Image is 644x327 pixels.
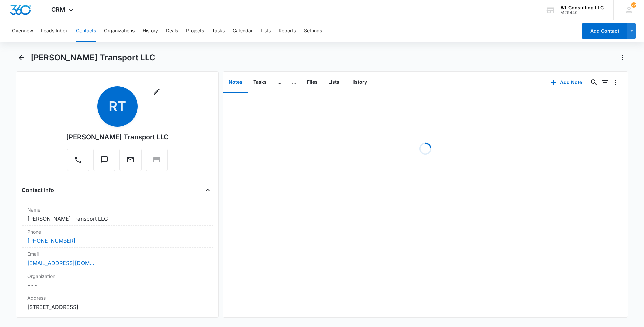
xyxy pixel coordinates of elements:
[66,132,169,142] div: [PERSON_NAME] Transport LLC
[589,77,599,88] button: Search...
[27,228,208,235] label: Phone
[12,20,33,42] button: Overview
[233,20,253,42] button: Calendar
[610,77,621,88] button: Overflow Menu
[27,237,75,245] a: [PHONE_NUMBER]
[22,292,213,314] div: Address[STREET_ADDRESS]
[287,72,302,93] button: ...
[166,20,178,42] button: Deals
[582,23,627,39] button: Add Contact
[223,72,248,93] button: Notes
[22,270,213,292] div: Organization---
[345,72,372,93] button: History
[27,250,208,258] label: Email
[202,185,213,195] button: Close
[41,20,68,42] button: Leads Inbox
[27,303,208,311] dd: [STREET_ADDRESS]
[143,20,158,42] button: History
[544,74,589,90] button: Add Note
[22,226,213,248] div: Phone[PHONE_NUMBER]
[22,248,213,270] div: Email[EMAIL_ADDRESS][DOMAIN_NAME]
[631,2,636,8] span: 22
[212,20,225,42] button: Tasks
[248,72,272,93] button: Tasks
[16,52,26,63] button: Back
[93,149,115,171] button: Text
[279,20,296,42] button: Reports
[617,52,628,63] button: Actions
[186,20,204,42] button: Projects
[93,159,115,165] a: Text
[304,20,322,42] button: Settings
[67,149,89,171] button: Call
[560,5,604,10] div: account name
[27,281,208,289] dd: ---
[119,159,142,165] a: Email
[22,203,213,226] div: Name[PERSON_NAME] Transport LLC
[631,2,636,8] div: notifications count
[104,20,135,42] button: Organizations
[27,206,208,213] label: Name
[27,294,208,301] label: Address
[302,72,323,93] button: Files
[119,149,142,171] button: Email
[323,72,345,93] button: Lists
[272,72,287,93] button: ...
[27,273,208,280] label: Organization
[97,86,138,127] span: RT
[51,6,65,13] span: CRM
[76,20,96,42] button: Contacts
[560,10,604,15] div: account id
[27,215,208,223] dd: [PERSON_NAME] Transport LLC
[22,186,54,194] h4: Contact Info
[599,77,610,88] button: Filters
[261,20,271,42] button: Lists
[67,159,89,165] a: Call
[27,259,94,267] a: [EMAIL_ADDRESS][DOMAIN_NAME]
[31,53,155,63] h1: [PERSON_NAME] Transport LLC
